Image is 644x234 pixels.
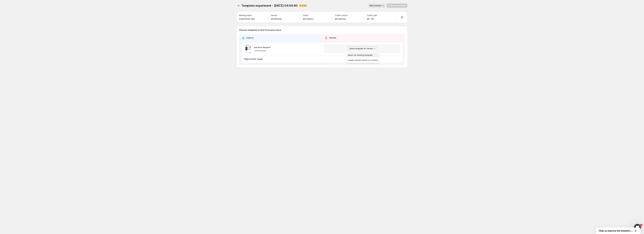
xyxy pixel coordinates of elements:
[241,4,298,7] span: Template experiment - [DATE] 04:54:40
[237,4,241,8] button: Experiments
[244,58,263,60] p: Pages to test: 1 page
[640,224,642,226] span: 1
[239,29,405,32] p: Choose template to test from your store
[368,4,385,8] button: More actions
[326,37,327,39] h2: B
[271,17,282,20] p: All devices
[335,17,347,20] p: All sources
[303,14,309,17] p: Visitor
[599,229,634,232] span: Help us improve the detailed report for A/B campaigns
[244,45,252,53] img: Survivor Straw 6
[239,17,255,20] p: Conversion rate
[243,37,244,39] h2: A
[246,36,253,39] p: Control
[348,59,378,61] span: Create Variant based on Control
[302,4,306,7] span: Draft
[349,48,373,50] span: Select template for Variant
[599,229,637,233] button: Show survey - Help us improve the detailed report for A/B campaigns
[335,14,347,17] p: Traffic source
[254,46,270,49] p: Survivor Straw 6
[329,36,336,39] p: Variant
[634,224,641,231] iframe: Intercom live chat
[367,14,377,17] p: Traffic split
[370,4,381,7] span: More actions
[367,17,377,20] p: 50 - 50
[254,49,270,52] p: Landing page
[347,58,379,62] button: Create Variant based on Control
[239,14,252,17] p: Winning metric
[347,47,377,51] button: Select template for Variant
[348,54,373,56] span: Select an existing template
[303,17,314,20] p: All visitors
[347,53,379,57] button: Select an existing template
[271,14,277,17] p: Device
